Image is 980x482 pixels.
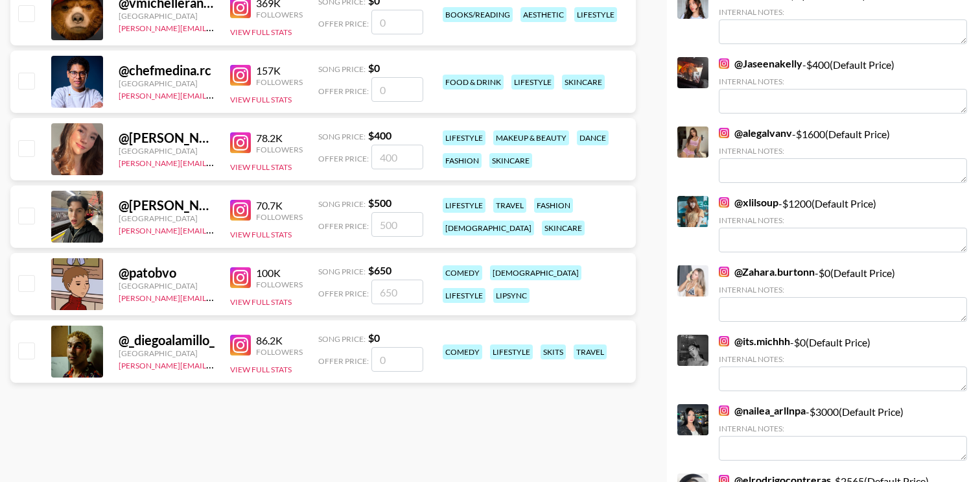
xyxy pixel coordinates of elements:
input: 650 [371,280,423,304]
span: Offer Price: [318,221,369,231]
button: View Full Stats [230,162,292,172]
div: travel [493,198,526,213]
a: [PERSON_NAME][EMAIL_ADDRESS][DOMAIN_NAME] [119,291,310,303]
span: Song Price: [318,334,366,344]
div: 157K [256,64,303,77]
div: travel [574,344,607,359]
div: @ patobvo [119,265,215,281]
div: makeup & beauty [493,130,569,145]
div: Followers [256,212,303,222]
input: 0 [371,347,423,372]
div: - $ 3000 (Default Price) [719,404,967,461]
a: [PERSON_NAME][EMAIL_ADDRESS][DOMAIN_NAME] [119,156,310,168]
strong: $ 0 [368,331,380,344]
div: lifestyle [443,130,485,145]
div: Internal Notes: [719,354,967,364]
div: aesthetic [520,7,566,22]
img: Instagram [719,58,729,69]
strong: $ 400 [368,129,391,141]
a: [PERSON_NAME][EMAIL_ADDRESS][DOMAIN_NAME] [119,21,310,33]
span: Song Price: [318,64,366,74]
img: Instagram [230,200,251,221]
div: Internal Notes: [719,146,967,156]
div: skincare [562,75,605,90]
div: - $ 1600 (Default Price) [719,127,967,183]
div: lifestyle [574,7,617,22]
div: Internal Notes: [719,424,967,433]
input: 500 [371,212,423,237]
strong: $ 500 [368,197,391,209]
div: skits [541,344,566,359]
div: food & drink [443,75,504,90]
div: Followers [256,347,303,357]
a: [PERSON_NAME][EMAIL_ADDRESS][DOMAIN_NAME] [119,223,310,235]
div: Internal Notes: [719,285,967,295]
div: 100K [256,267,303,280]
input: 400 [371,145,423,169]
button: View Full Stats [230,27,292,37]
div: books/reading [443,7,513,22]
div: @ [PERSON_NAME].[PERSON_NAME] [119,130,215,146]
div: @ [PERSON_NAME].terann [119,197,215,213]
div: 86.2K [256,334,303,347]
div: skincare [489,153,532,168]
div: lipsync [493,288,530,303]
span: Song Price: [318,132,366,141]
a: @Zahara.burtonn [719,265,815,278]
input: 0 [371,10,423,34]
div: fashion [443,153,482,168]
div: [GEOGRAPHIC_DATA] [119,78,215,88]
img: Instagram [719,405,729,416]
a: [PERSON_NAME][EMAIL_ADDRESS][DOMAIN_NAME] [119,358,310,370]
div: lifestyle [443,198,485,213]
img: Instagram [230,65,251,86]
a: @its.michhh [719,335,790,348]
div: fashion [534,198,573,213]
span: Offer Price: [318,19,369,29]
div: [GEOGRAPHIC_DATA] [119,11,215,21]
img: Instagram [719,128,729,138]
div: @ _diegoalamillo_ [119,332,215,348]
div: lifestyle [511,75,554,90]
a: @Jaseenakelly [719,57,802,70]
a: @alegalvanv [719,127,792,139]
div: dance [577,130,609,145]
button: View Full Stats [230,95,292,104]
div: Internal Notes: [719,7,967,17]
strong: $ 0 [368,62,380,74]
span: Offer Price: [318,289,369,298]
div: 70.7K [256,199,303,212]
div: skincare [542,221,585,235]
span: Song Price: [318,267,366,276]
strong: $ 650 [368,264,391,276]
img: Instagram [719,336,729,346]
img: Instagram [230,267,251,288]
div: lifestyle [490,344,533,359]
img: Instagram [230,335,251,355]
div: lifestyle [443,288,485,303]
span: Song Price: [318,199,366,209]
div: @ chefmedina.rc [119,62,215,78]
div: Followers [256,10,303,19]
button: View Full Stats [230,297,292,307]
div: - $ 400 (Default Price) [719,57,967,114]
div: [GEOGRAPHIC_DATA] [119,348,215,358]
input: 0 [371,77,423,102]
div: Internal Notes: [719,77,967,86]
button: View Full Stats [230,365,292,374]
div: [GEOGRAPHIC_DATA] [119,146,215,156]
div: Followers [256,145,303,154]
a: [PERSON_NAME][EMAIL_ADDRESS][DOMAIN_NAME] [119,88,310,101]
span: Offer Price: [318,154,369,163]
div: - $ 0 (Default Price) [719,265,967,322]
img: Instagram [719,267,729,277]
div: comedy [443,265,482,280]
div: Followers [256,280,303,289]
img: Instagram [230,132,251,153]
div: Followers [256,77,303,87]
div: [DEMOGRAPHIC_DATA] [490,265,581,280]
img: Instagram [719,197,729,208]
div: [GEOGRAPHIC_DATA] [119,213,215,223]
a: @nailea_arllnpa [719,404,806,417]
div: [DEMOGRAPHIC_DATA] [443,221,534,235]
